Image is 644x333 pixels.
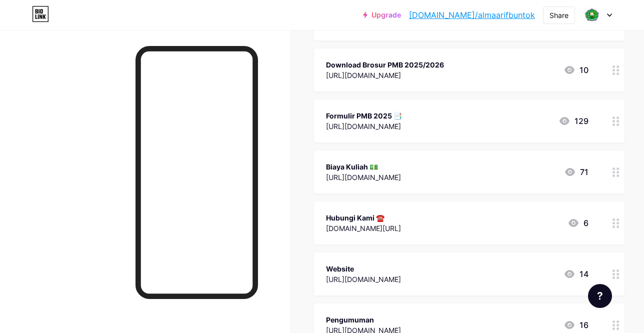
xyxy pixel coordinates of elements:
div: 129 [558,115,588,127]
a: Upgrade [363,11,401,19]
div: 14 [563,268,588,280]
div: [URL][DOMAIN_NAME] [326,121,402,131]
div: [URL][DOMAIN_NAME] [326,70,444,80]
div: [URL][DOMAIN_NAME] [326,274,401,284]
a: [DOMAIN_NAME]/almaarifbuntok [409,9,535,21]
div: 6 [567,217,588,229]
div: 71 [564,166,588,178]
div: [URL][DOMAIN_NAME] [326,172,401,182]
div: Download Brosur PMB 2025/2026 [326,59,444,70]
div: Website [326,263,401,274]
div: [DOMAIN_NAME][URL] [326,223,401,233]
div: 10 [563,64,588,76]
div: Share [549,10,568,20]
div: 16 [563,319,588,331]
div: Formulir PMB 2025 📑 [326,110,402,121]
div: Pengumuman [326,314,401,325]
div: Hubungi Kami ☎️ [326,212,401,223]
img: almaarifbuntok [582,5,601,24]
div: Biaya Kuliah 💵 [326,161,401,172]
